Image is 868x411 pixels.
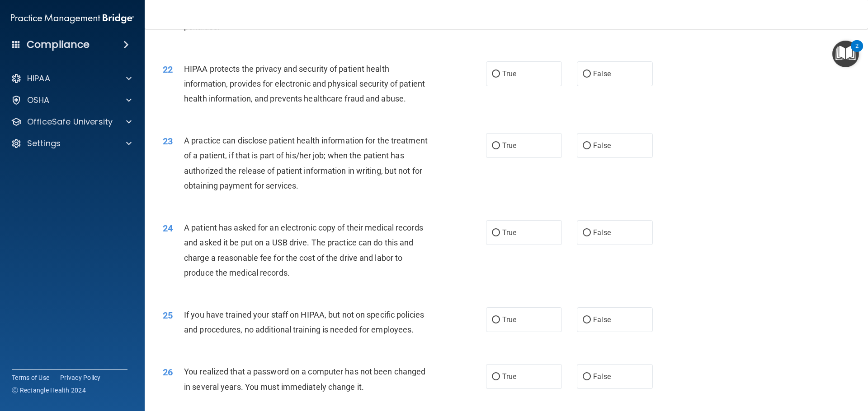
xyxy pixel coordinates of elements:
[502,69,516,78] span: True
[492,317,500,323] input: True
[163,310,173,321] span: 25
[583,71,591,78] input: False
[27,38,90,51] h4: Compliance
[502,228,516,237] span: True
[11,138,132,149] a: Settings
[492,143,500,149] input: True
[60,373,101,382] a: Privacy Policy
[184,64,425,103] span: HIPAA protects the privacy and security of patient health information, provides for electronic an...
[583,317,591,323] input: False
[583,230,591,236] input: False
[27,138,61,149] p: Settings
[583,143,591,149] input: False
[163,223,173,234] span: 24
[832,41,859,67] button: Open Resource Center, 2 new notifications
[502,141,516,150] span: True
[12,373,49,382] a: Terms of Use
[593,372,611,381] span: False
[492,374,500,380] input: True
[11,95,132,106] a: OSHA
[11,73,132,84] a: HIPAA
[593,228,611,237] span: False
[184,223,423,277] span: A patient has asked for an electronic copy of their medical records and asked it be put on a USB ...
[27,95,50,106] p: OSHA
[27,73,50,84] p: HIPAA
[184,367,425,391] span: You realized that a password on a computer has not been changed in several years. You must immedi...
[12,386,86,395] span: Ⓒ Rectangle Health 2024
[712,347,857,383] iframe: Drift Widget Chat Controller
[163,64,173,75] span: 22
[593,141,611,150] span: False
[855,46,859,58] div: 2
[11,9,134,28] img: PMB logo
[492,71,500,78] input: True
[502,372,516,381] span: True
[163,367,173,378] span: 26
[593,69,611,78] span: False
[492,230,500,236] input: True
[583,374,591,380] input: False
[163,136,173,147] span: 23
[593,315,611,324] span: False
[27,116,113,127] p: OfficeSafe University
[502,315,516,324] span: True
[184,136,428,190] span: A practice can disclose patient health information for the treatment of a patient, if that is par...
[184,310,424,334] span: If you have trained your staff on HIPAA, but not on specific policies and procedures, no addition...
[11,116,132,127] a: OfficeSafe University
